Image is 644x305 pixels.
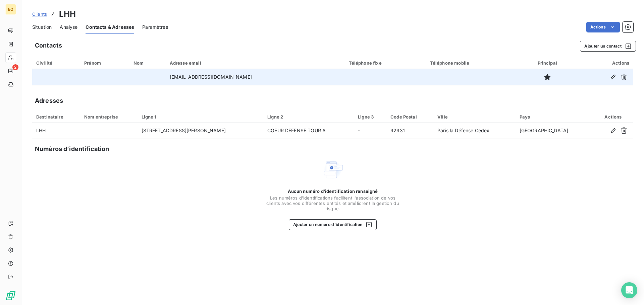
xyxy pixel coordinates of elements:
a: Clients [32,11,47,17]
td: Paris la Défense Cedex [433,123,516,139]
div: Ligne 2 [267,114,350,120]
div: Ville [437,114,512,120]
div: EQ [5,4,16,15]
h5: Contacts [35,41,62,50]
button: Ajouter un numéro d’identification [289,219,377,230]
td: 92931 [386,123,433,139]
div: Nom [133,60,162,66]
span: Paramètres [142,24,168,30]
div: Téléphone fixe [349,60,422,66]
span: Clients [32,11,47,17]
td: - [354,123,386,139]
div: Prénom [84,60,125,66]
h5: Adresses [35,96,63,105]
div: Pays [520,114,589,120]
div: Ligne 3 [358,114,382,120]
div: Téléphone mobile [430,60,516,66]
span: Les numéros d'identifications facilitent l'association de vos clients avec vos différentes entité... [266,195,400,211]
img: Empty state [322,159,343,180]
td: LHH [32,123,80,139]
div: Actions [597,114,629,120]
div: Code Postal [390,114,429,120]
span: 2 [12,64,18,70]
td: [EMAIL_ADDRESS][DOMAIN_NAME] [166,69,345,85]
div: Actions [579,60,629,66]
div: Principal [524,60,571,66]
td: COEUR DEFENSE TOUR A [263,123,354,139]
span: Aucun numéro d’identification renseigné [288,188,378,194]
div: Civilité [36,60,76,66]
h5: Numéros d’identification [35,144,109,154]
span: Analyse [60,24,77,30]
div: Destinataire [36,114,76,120]
img: Logo LeanPay [5,290,16,301]
h3: LHH [59,8,76,20]
div: Open Intercom Messenger [621,282,637,298]
button: Actions [586,22,620,32]
td: [GEOGRAPHIC_DATA] [516,123,593,139]
td: [STREET_ADDRESS][PERSON_NAME] [138,123,264,139]
div: Nom entreprise [84,114,133,120]
span: Situation [32,24,52,30]
div: Ligne 1 [142,114,260,120]
div: Adresse email [170,60,341,66]
span: Contacts & Adresses [86,24,134,30]
button: Ajouter un contact [580,41,636,52]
